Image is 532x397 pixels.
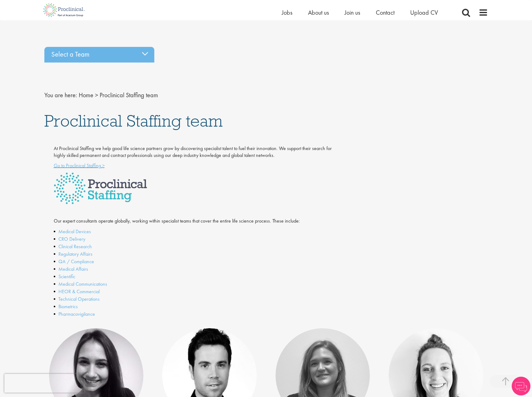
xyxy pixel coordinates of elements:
a: QA / Compliance [58,258,94,265]
a: HEOR & Commercial [58,288,100,295]
img: Chatbot [512,377,530,395]
a: Upload CV [410,8,438,17]
a: Clinical Research [58,243,92,250]
p: Our expert consultants operate globally, working within specialist teams that cover the entire li... [54,218,334,225]
a: breadcrumb link [79,91,93,99]
iframe: reCAPTCHA [4,374,84,393]
a: About us [308,8,329,17]
a: Pharmacovigilance [58,311,95,317]
a: Join us [345,8,360,17]
a: CRO Delivery [58,236,85,242]
a: Technical Operations [58,296,100,302]
a: Medical Devices [58,228,91,235]
a: Medical Communications [58,281,107,287]
a: Scientific [58,273,75,280]
a: Regulatory Affairs [58,251,92,257]
a: Contact [376,8,395,17]
span: > [95,91,98,99]
span: Proclinical Staffing team [100,91,158,99]
a: Go to Proclinical Staffing > [54,162,105,169]
img: Proclinical Staffing [54,173,147,204]
span: You are here: [44,91,77,99]
p: At Proclinical Staffing we help good life science partners grow by discovering specialist talent ... [54,145,334,159]
div: Select a Team [44,47,154,63]
a: Biometrics [58,303,78,310]
span: Proclinical Staffing team [44,110,223,131]
a: Jobs [282,8,292,17]
a: Medical Affairs [58,266,88,272]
